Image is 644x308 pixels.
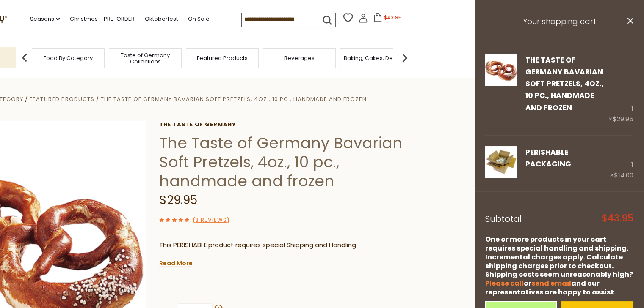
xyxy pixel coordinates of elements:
span: $29.95 [159,192,197,208]
a: Taste of Germany Collections [111,52,179,65]
a: The Taste of Germany [159,121,407,128]
a: Food By Category [44,55,93,61]
img: previous arrow [16,49,33,66]
div: 1 × [610,146,633,181]
a: Please call [485,278,524,288]
a: PERISHABLE Packaging [525,147,571,169]
a: On Sale [188,14,209,24]
p: This PERISHABLE product requires special Shipping and Handling [159,240,407,251]
img: next arrow [396,49,413,66]
a: The Taste of Germany Bavarian Soft Pretzels, 4oz., 10 pc., handmade and frozen [101,95,367,103]
a: Featured Products [197,55,248,61]
img: The Taste of Germany Bavarian Soft Pretzels, 4oz., 10 pc., handmade and frozen [485,54,517,86]
span: $14.00 [614,171,633,180]
a: Read More [159,259,193,267]
button: $43.95 [370,13,406,25]
img: PERISHABLE Packaging [485,146,517,178]
div: 1 × [608,54,633,125]
a: Christmas - PRE-ORDER [70,14,134,24]
a: Seasons [30,14,60,24]
a: Baking, Cakes, Desserts [344,55,409,61]
span: $29.95 [613,114,633,123]
a: Featured Products [30,95,94,103]
span: $43.95 [602,214,633,223]
li: We will ship this product in heat-protective packaging and ice. [167,257,407,267]
a: The Taste of Germany Bavarian Soft Pretzels, 4oz., 10 pc., handmade and frozen [525,55,604,113]
a: PERISHABLE Packaging [485,146,517,181]
a: The Taste of Germany Bavarian Soft Pretzels, 4oz., 10 pc., handmade and frozen [485,54,517,125]
a: Beverages [284,55,315,61]
a: send email [531,278,571,288]
a: 8 Reviews [195,216,227,225]
span: $43.95 [384,14,402,21]
div: One or more products in your cart requires special handling and shipping. Incremental charges app... [485,235,633,297]
span: ( ) [193,216,229,224]
span: Subtotal [485,213,522,225]
h1: The Taste of Germany Bavarian Soft Pretzels, 4oz., 10 pc., handmade and frozen [159,134,407,191]
a: Oktoberfest [144,14,177,24]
